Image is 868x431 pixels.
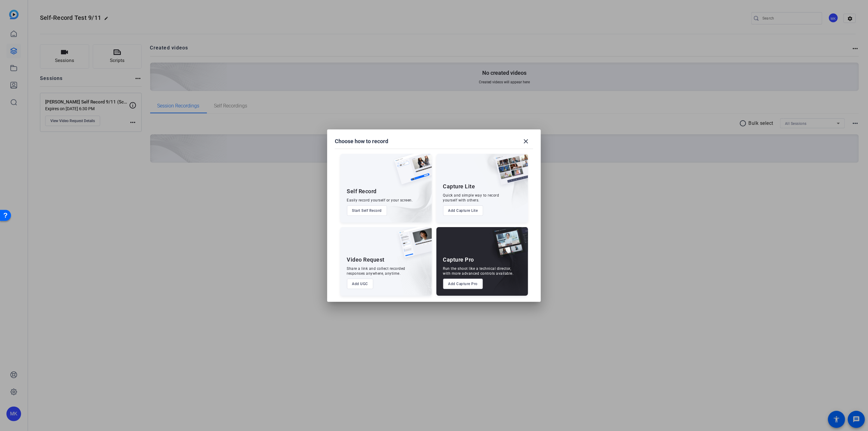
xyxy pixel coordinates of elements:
[443,266,514,276] div: Run the shoot like a technical director, with more advanced controls available.
[473,154,528,215] img: embarkstudio-capture-lite.png
[347,205,387,216] button: Start Self Record
[443,183,475,190] div: Capture Lite
[443,193,499,203] div: Quick and simple way to record yourself with others.
[335,138,388,145] h1: Choose how to record
[347,256,385,263] div: Video Request
[347,279,374,289] button: Add UGC
[347,198,413,203] div: Easily record yourself or your screen.
[488,227,528,264] img: capture-pro.png
[394,227,432,264] img: ugc-content.png
[347,188,377,195] div: Self Record
[390,154,432,190] img: self-record.png
[490,154,528,191] img: capture-lite.png
[379,167,432,223] img: embarkstudio-self-record.png
[396,246,432,296] img: embarkstudio-ugc-content.png
[443,205,483,216] button: Add Capture Lite
[347,266,406,276] div: Share a link and collect recorded responses anywhere, anytime.
[443,256,474,263] div: Capture Pro
[443,279,483,289] button: Add Capture Pro
[522,138,530,145] mat-icon: close
[483,235,528,296] img: embarkstudio-capture-pro.png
